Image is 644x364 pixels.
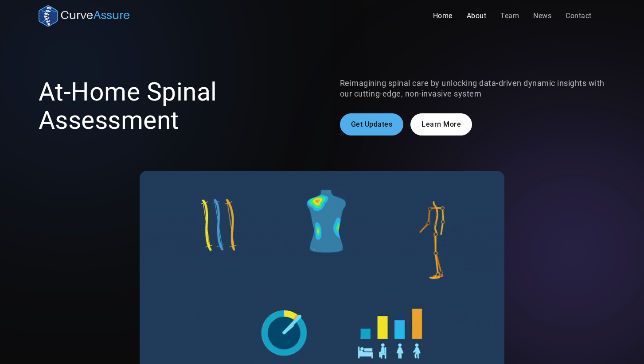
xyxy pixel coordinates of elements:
a: Learn More [410,113,472,136]
a: Get Updates [340,113,404,136]
a: Home [426,7,460,25]
a: About [460,7,494,25]
a: Contact [558,7,599,25]
p: Reimagining spinal care by unlocking data-driven dynamic insights with our cutting-edge, non-inva... [340,78,606,99]
h1: At-Home Spinal Assessment [39,78,304,135]
a: home [39,5,129,27]
a: Team [493,7,526,25]
a: News [526,7,558,25]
